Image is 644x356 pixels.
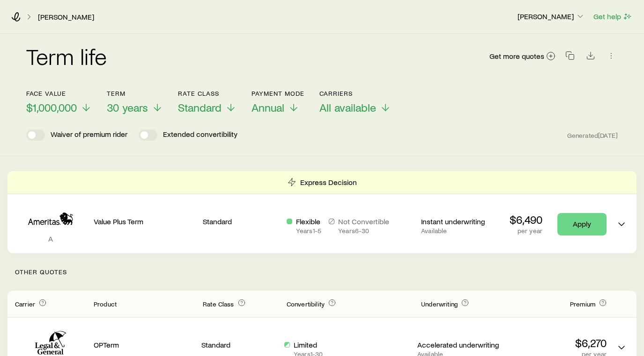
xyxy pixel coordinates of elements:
p: Available [421,227,497,235]
p: Face value [26,90,92,97]
p: Standard [203,217,279,226]
p: Carriers [319,90,391,97]
a: Apply [557,213,607,235]
button: Get help [593,11,633,22]
a: Download CSV [584,53,597,62]
p: Not Convertible [338,217,389,226]
span: $1,000,000 [26,101,77,114]
p: Waiver of premium rider [51,129,127,141]
p: OPTerm [94,340,194,349]
p: Extended convertibility [163,129,237,141]
button: Face value$1,000,000 [26,90,92,114]
button: [PERSON_NAME] [517,11,585,22]
span: Generated [567,131,618,140]
span: Premium [570,300,595,308]
span: Get more quotes [489,52,544,60]
button: CarriersAll available [319,90,391,114]
button: Rate ClassStandard [178,90,237,114]
span: Convertibility [287,300,325,308]
span: Annual [252,101,284,114]
p: Accelerated underwriting [417,340,499,349]
p: Instant underwriting [421,217,497,226]
span: Rate Class [203,300,234,308]
p: Limited [294,340,323,349]
span: Carrier [15,300,35,308]
button: Term30 years [107,90,163,114]
a: Get more quotes [489,51,556,62]
p: per year [510,227,542,235]
h2: Term life [26,45,107,67]
p: Years 1 - 5 [296,227,321,235]
p: A [15,234,86,243]
p: Express Decision [300,178,357,187]
div: Term quotes [7,171,637,253]
span: Standard [178,101,222,114]
p: Payment Mode [252,90,304,97]
p: $6,490 [510,213,542,226]
p: Rate Class [178,90,237,97]
p: $6,270 [506,336,607,349]
p: Standard [201,340,277,349]
span: 30 years [107,101,148,114]
p: Value Plus Term [94,217,195,226]
a: [PERSON_NAME] [37,13,95,21]
p: Years 6 - 30 [338,227,389,235]
span: [DATE] [598,131,618,140]
p: [PERSON_NAME] [518,12,585,21]
span: All available [319,101,376,114]
p: Term [107,90,163,97]
p: Other Quotes [7,253,637,291]
button: Payment ModeAnnual [252,90,304,114]
p: Flexible [296,217,321,226]
span: Underwriting [421,300,458,308]
span: Product [94,300,117,308]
